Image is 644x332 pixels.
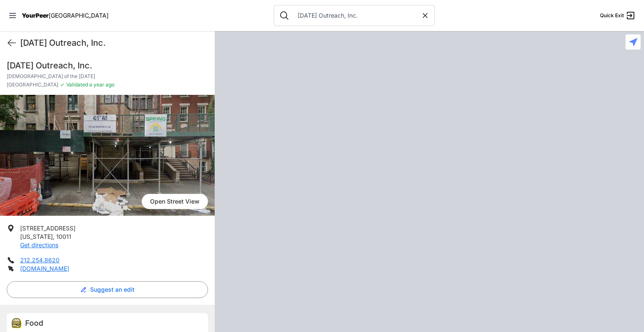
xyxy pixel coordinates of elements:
span: ✓ [60,81,65,88]
a: YourPeer[GEOGRAPHIC_DATA] [22,13,109,18]
span: , [53,233,55,240]
span: 10011 [56,233,71,240]
p: [DEMOGRAPHIC_DATA] of the [DATE] [7,73,208,80]
span: Quick Exit [600,12,624,19]
span: [STREET_ADDRESS] [20,225,75,232]
span: Suggest an edit [90,285,135,294]
a: 212.254.8620 [20,256,60,264]
a: Quick Exit [600,10,636,21]
a: [DOMAIN_NAME] [20,265,69,272]
a: Get directions [20,241,58,248]
span: Validated [66,81,88,88]
span: YourPeer [22,12,49,19]
a: Open Street View [142,194,208,209]
span: a year ago [88,81,114,88]
h1: [DATE] Outreach, Inc. [20,37,208,49]
span: [GEOGRAPHIC_DATA] [7,81,58,88]
h1: [DATE] Outreach, Inc. [7,60,208,71]
button: Suggest an edit [7,281,208,298]
input: Search [293,11,421,20]
span: [GEOGRAPHIC_DATA] [49,12,109,19]
span: Food [25,319,43,327]
span: [US_STATE] [20,233,53,240]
